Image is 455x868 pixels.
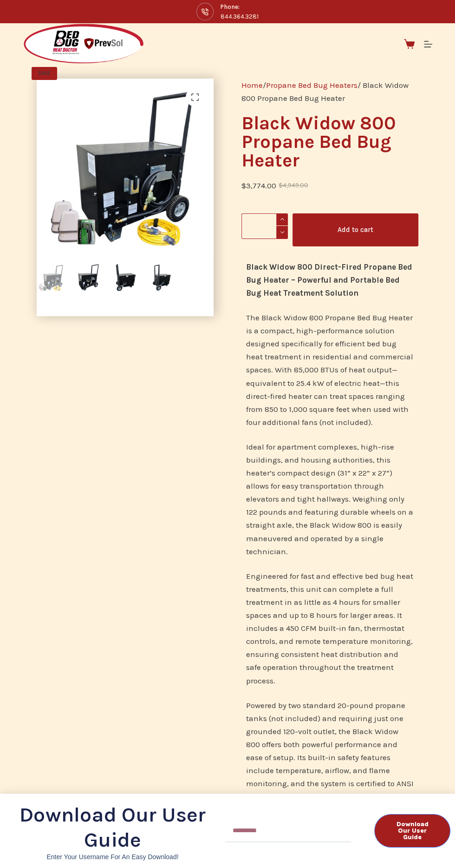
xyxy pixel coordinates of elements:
[374,814,450,848] button: Download Our User Guide
[19,802,205,852] span: Download Our User Guide
[225,814,450,859] form: Footer Newsletter Form
[393,821,431,841] span: Download Our User Guide
[5,854,221,860] p: Enter Your Username for an Easy Download!
[7,4,35,32] button: Open LiveChat chat widget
